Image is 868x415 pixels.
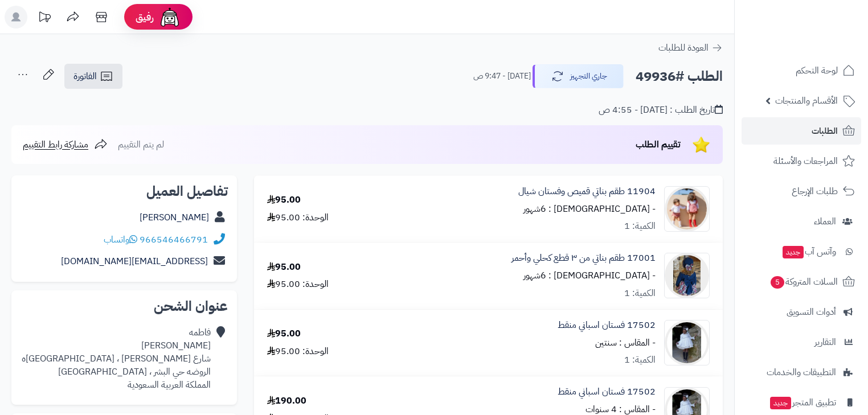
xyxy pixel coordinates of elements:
[742,208,861,235] a: العملاء
[21,184,228,198] h2: تفاصيل العميل
[742,238,861,265] a: وآتس آبجديد
[140,233,208,246] a: 966546466791
[267,395,306,408] div: 190.00
[742,298,861,326] a: أدوات التسويق
[742,268,861,295] a: السلات المتروكة5
[783,246,804,258] span: جديد
[473,71,531,82] small: [DATE] - 9:47 ص
[769,395,836,410] span: تطبيق المتجر
[599,104,723,117] div: تاريخ الطلب : [DATE] - 4:55 ص
[769,274,838,290] span: السلات المتروكة
[118,138,164,151] span: لم يتم التقييم
[558,385,656,398] a: 17502 فستان اسباني منقط
[624,354,656,367] div: الكمية: 1
[771,276,784,289] span: 5
[792,183,838,199] span: طلبات الإرجاع
[518,185,656,198] a: 11904 طقم بناتي قميص وفستان شيال
[665,253,709,298] img: 1699207853-17001%20ROJO-90x90.png
[624,287,656,300] div: الكمية: 1
[73,69,97,83] span: الفاتورة
[812,123,838,139] span: الطلبات
[104,233,137,246] a: واتساب
[775,93,838,109] span: الأقسام والمنتجات
[23,138,108,151] a: مشاركة رابط التقييم
[158,6,181,28] img: ai-face.png
[558,319,656,332] a: 17502 فستان اسباني منقط
[23,138,88,151] span: مشاركة رابط التقييم
[742,117,861,145] a: الطلبات
[665,320,709,365] img: 1699249785-Screenshot_%D9%A2%D9%A0%D9%A2%D9%A3%D9%A1%D9%A1%D9%A0%D9%A6_%D9%A0%D9%A8%D9%A4%D9%A6%D...
[267,278,329,291] div: الوحدة: 95.00
[742,178,861,205] a: طلبات الإرجاع
[267,327,301,340] div: 95.00
[511,252,656,265] a: 17001 طقم بناتي من ٣ قطع كحلي وأحمر
[636,138,681,151] span: تقييم الطلب
[814,213,836,229] span: العملاء
[787,304,836,320] span: أدوات التسويق
[742,359,861,386] a: التطبيقات والخدمات
[658,41,709,55] span: العودة للطلبات
[533,64,624,88] button: جاري التجهيز
[267,194,301,207] div: 95.00
[658,41,723,55] a: العودة للطلبات
[61,254,208,268] a: [EMAIL_ADDRESS][DOMAIN_NAME]
[267,345,329,358] div: الوحدة: 95.00
[742,57,861,84] a: لوحة التحكم
[523,202,656,216] small: - [DEMOGRAPHIC_DATA] : 6شهور
[742,328,861,356] a: التقارير
[665,186,709,232] img: 1667896508-11905%2011904%20ROJO-90x90.png
[781,244,836,260] span: وآتس آب
[770,397,791,409] span: جديد
[523,269,656,282] small: - [DEMOGRAPHIC_DATA] : 6شهور
[267,261,301,274] div: 95.00
[796,63,838,79] span: لوحة التحكم
[773,153,838,169] span: المراجعات والأسئلة
[767,364,836,380] span: التطبيقات والخدمات
[136,10,154,24] span: رفيق
[30,6,59,31] a: تحديثات المنصة
[140,211,209,224] a: [PERSON_NAME]
[814,334,836,350] span: التقارير
[636,65,723,88] h2: الطلب #49936
[595,336,656,350] small: - المقاس : سنتين
[22,326,211,391] div: فاطمه [PERSON_NAME] شارع [PERSON_NAME] ، [GEOGRAPHIC_DATA]ه الروضه حي البشر ، [GEOGRAPHIC_DATA] ا...
[742,147,861,175] a: المراجعات والأسئلة
[64,64,122,89] a: الفاتورة
[267,211,329,224] div: الوحدة: 95.00
[624,220,656,233] div: الكمية: 1
[21,299,228,313] h2: عنوان الشحن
